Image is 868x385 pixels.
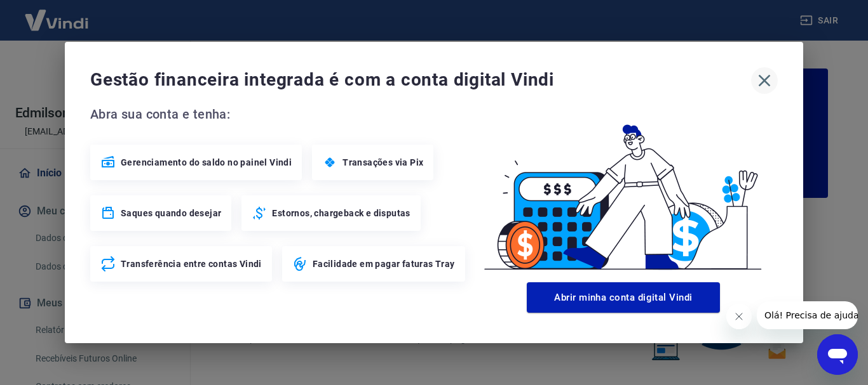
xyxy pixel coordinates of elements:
[342,156,423,169] span: Transações via Pix
[817,334,858,375] iframe: Botão para abrir a janela de mensagens
[121,207,221,219] span: Saques quando desejar
[313,258,455,270] span: Facilidade em pagar faturas Tray
[121,258,262,270] span: Transferência entre contas Vindi
[726,304,752,329] iframe: Fechar mensagem
[121,156,292,169] span: Gerenciamento do saldo no painel Vindi
[527,282,720,313] button: Abrir minha conta digital Vindi
[90,67,751,93] span: Gestão financeira integrada é com a conta digital Vindi
[272,207,410,219] span: Estornos, chargeback e disputas
[90,104,469,124] span: Abra sua conta e tenha:
[8,9,107,19] span: Olá! Precisa de ajuda?
[757,301,858,329] iframe: Mensagem da empresa
[469,104,778,277] img: Good Billing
